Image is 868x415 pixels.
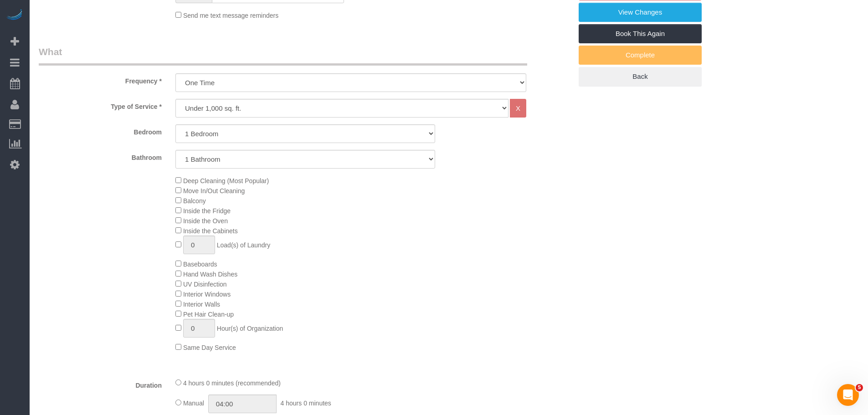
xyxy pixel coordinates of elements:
[281,400,331,407] span: 4 hours 0 minutes
[837,384,859,406] iframe: Intercom live chat
[183,261,217,268] span: Baseboards
[39,45,527,66] legend: What
[183,207,231,215] span: Inside the Fridge
[183,217,228,225] span: Inside the Oven
[856,384,863,391] span: 5
[32,150,169,162] label: Bathroom
[579,67,702,86] a: Back
[183,12,278,19] span: Send me text message reminders
[183,344,236,351] span: Same Day Service
[32,378,169,390] label: Duration
[183,271,237,278] span: Hand Wash Dishes
[183,281,227,288] span: UV Disinfection
[183,197,206,205] span: Balcony
[579,24,702,43] a: Book This Again
[183,311,234,318] span: Pet Hair Clean-up
[183,177,269,184] span: Deep Cleaning (Most Popular)
[183,301,220,308] span: Interior Walls
[183,291,231,298] span: Interior Windows
[183,379,281,387] span: 4 hours 0 minutes (recommended)
[217,325,283,332] span: Hour(s) of Organization
[32,124,169,137] label: Bedroom
[32,99,169,111] label: Type of Service *
[183,400,204,407] span: Manual
[579,3,702,22] a: View Changes
[183,227,238,235] span: Inside the Cabinets
[5,9,24,22] img: Automaid Logo
[32,73,169,86] label: Frequency *
[217,241,271,249] span: Load(s) of Laundry
[183,187,245,195] span: Move In/Out Cleaning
